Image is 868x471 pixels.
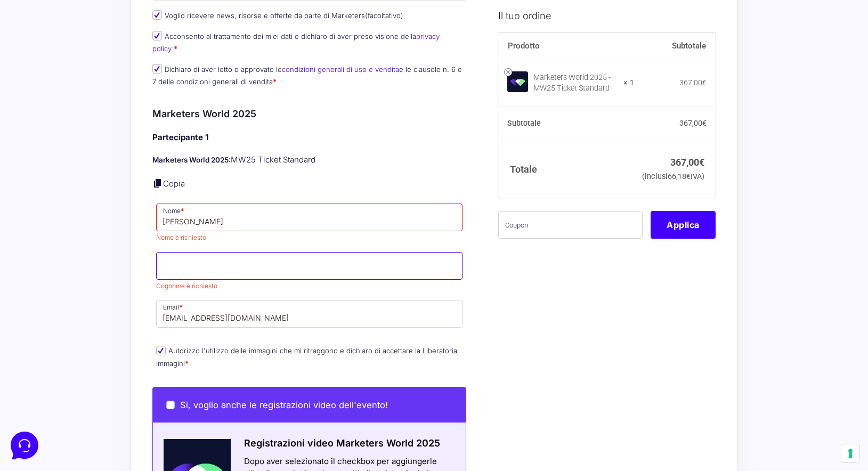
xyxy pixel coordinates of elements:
[166,401,175,409] input: Si, voglio anche le registrazioni video dell'evento!
[699,156,704,167] span: €
[498,107,634,141] th: Subtotale
[702,78,707,87] span: €
[244,437,440,449] span: Registrazioni video Marketers World 2025
[156,282,217,290] span: Cognome è richiesto
[32,357,50,367] p: Home
[17,60,38,81] img: dark
[498,8,716,22] h3: Il tuo ordine
[507,71,528,92] img: Marketers World 2025 - MW25 Ticket Standard
[139,342,205,367] button: Aiuto
[702,119,707,127] span: €
[670,156,704,167] bdi: 367,00
[282,65,399,74] a: condizioni generali di uso e vendita
[92,357,121,367] p: Messaggi
[642,172,704,181] small: (inclusi IVA)
[51,60,72,81] img: dark
[156,233,206,241] span: Nome è richiesto
[152,65,462,86] label: Dichiaro di aver letto e approvato le e le clausole n. 6 e 7 delle condizioni generali di vendita
[69,96,157,104] span: Inizia una conversazione
[498,211,643,239] input: Coupon
[164,357,180,367] p: Aiuto
[152,178,163,189] a: Copia i dettagli dell'acquirente
[152,107,467,121] h3: Marketers World 2025
[152,11,403,20] label: Voglio ricevere news, risorse e offerte da parte di Marketers
[24,155,174,166] input: Cerca un articolo...
[365,11,403,20] span: (facoltativo)
[152,156,231,164] strong: Marketers World 2025:
[163,178,185,189] a: Copia
[623,78,634,88] strong: × 1
[180,400,388,410] span: Si, voglio anche le registrazioni video dell'evento!
[651,211,716,239] button: Applica
[34,60,55,81] img: dark
[156,346,457,367] label: Autorizzo l'utilizzo delle immagini che mi ritraggono e dichiaro di accettare la Liberatoria imma...
[152,32,440,53] label: Acconsento al trattamento dei miei dati e dichiaro di aver preso visione della
[679,119,707,127] bdi: 367,00
[9,342,74,367] button: Home
[17,132,83,141] span: Trova una risposta
[152,154,467,166] p: MW25 Ticket Standard
[74,342,140,367] button: Messaggi
[498,32,634,60] th: Prodotto
[156,346,166,355] input: Autorizzo l'utilizzo delle immagini che mi ritraggono e dichiaro di accettare la Liberatoria imma...
[634,32,716,60] th: Subtotale
[113,132,196,141] a: Apri Centro Assistenza
[841,444,859,462] button: Le tue preferenze relative al consenso per le tecnologie di tracciamento
[152,64,162,74] input: Dichiaro di aver letto e approvato lecondizioni generali di uso e venditae le clausole n. 6 e 7 d...
[9,9,179,26] h2: Ciao da Marketers 👋
[152,132,467,144] h4: Partecipante 1
[498,141,634,198] th: Totale
[686,172,691,181] span: €
[152,10,162,20] input: Voglio ricevere news, risorse e offerte da parte di Marketers(facoltativo)
[668,172,691,181] span: 66,18
[17,90,196,111] button: Inizia una conversazione
[533,72,616,94] div: Marketers World 2025 - MW25 Ticket Standard
[152,31,162,40] input: Acconsento al trattamento dei miei dati e dichiaro di aver preso visione dellaprivacy policy
[9,429,40,461] iframe: Customerly Messenger Launcher
[17,43,91,51] span: Le tue conversazioni
[679,78,707,87] bdi: 367,00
